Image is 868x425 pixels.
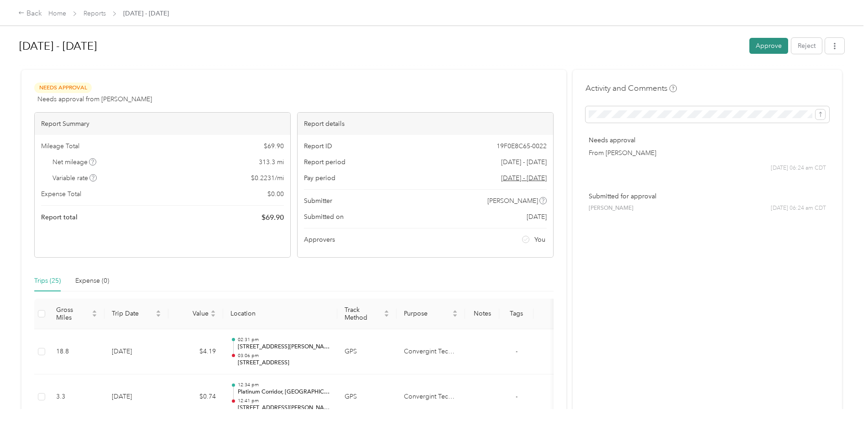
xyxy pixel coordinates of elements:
[84,10,106,17] a: Reports
[304,196,332,206] span: Submitter
[251,173,284,183] span: $ 0.2231 / mi
[18,8,42,19] div: Back
[238,398,330,404] p: 12:41 pm
[527,212,547,222] span: [DATE]
[168,374,223,420] td: $0.74
[452,309,458,314] span: caret-up
[123,9,169,18] span: [DATE] - [DATE]
[384,309,389,314] span: caret-up
[337,374,397,420] td: GPS
[397,374,465,420] td: Convergint Technologies
[238,352,330,359] p: 03:06 pm
[48,10,66,17] a: Home
[49,329,105,375] td: 18.8
[92,313,97,318] span: caret-down
[487,196,538,206] span: [PERSON_NAME]
[238,343,330,351] p: [STREET_ADDRESS][PERSON_NAME]
[52,173,97,183] span: Variable rate
[304,235,335,244] span: Approvers
[238,337,330,343] p: 02:31 pm
[465,299,499,329] th: Notes
[34,276,61,286] div: Trips (25)
[298,113,553,135] div: Report details
[397,329,465,375] td: Convergint Technologies
[259,157,284,167] span: 313.3 mi
[384,313,389,318] span: caret-down
[168,299,223,329] th: Value
[56,306,90,321] span: Gross Miles
[516,393,518,400] span: -
[771,204,826,212] span: [DATE] 06:24 am CDT
[749,38,788,54] button: Approve
[304,141,332,151] span: Report ID
[497,141,547,151] span: 19F0E8C65-0022
[112,310,154,317] span: Trip Date
[238,359,330,367] p: [STREET_ADDRESS]
[589,148,826,158] p: From [PERSON_NAME]
[397,299,465,329] th: Purpose
[37,94,152,104] span: Needs approval from [PERSON_NAME]
[105,374,168,420] td: [DATE]
[176,310,209,317] span: Value
[41,212,78,222] span: Report total
[105,329,168,375] td: [DATE]
[210,313,216,318] span: caret-down
[19,35,743,57] h1: Aug 1 - 31, 2025
[49,374,105,420] td: 3.3
[589,204,633,212] span: [PERSON_NAME]
[75,276,109,286] div: Expense (0)
[168,329,223,375] td: $4.19
[304,157,345,167] span: Report period
[586,83,677,94] h4: Activity and Comments
[589,135,826,145] p: Needs approval
[267,189,284,199] span: $ 0.00
[52,157,97,167] span: Net mileage
[304,212,344,222] span: Submitted on
[534,235,545,244] span: You
[92,309,97,314] span: caret-up
[35,113,290,135] div: Report Summary
[337,299,397,329] th: Track Method
[41,141,79,151] span: Mileage Total
[261,212,284,223] span: $ 69.90
[771,164,826,172] span: [DATE] 06:24 am CDT
[499,299,533,329] th: Tags
[501,157,547,167] span: [DATE] - [DATE]
[34,83,92,93] span: Needs Approval
[264,141,284,151] span: $ 69.90
[516,347,518,355] span: -
[49,299,105,329] th: Gross Miles
[223,299,337,329] th: Location
[156,309,161,314] span: caret-up
[238,404,330,412] p: [STREET_ADDRESS][PERSON_NAME]
[452,313,458,318] span: caret-down
[156,313,161,318] span: caret-down
[238,388,330,396] p: Platinum Corridor, [GEOGRAPHIC_DATA], [GEOGRAPHIC_DATA]
[105,299,168,329] th: Trip Date
[404,310,450,317] span: Purpose
[41,189,81,199] span: Expense Total
[791,38,822,54] button: Reject
[210,309,216,314] span: caret-up
[304,173,335,183] span: Pay period
[589,192,826,201] p: Submitted for approval
[337,329,397,375] td: GPS
[501,173,547,183] span: Go to pay period
[238,382,330,388] p: 12:34 pm
[817,374,868,425] iframe: Everlance-gr Chat Button Frame
[345,306,382,321] span: Track Method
